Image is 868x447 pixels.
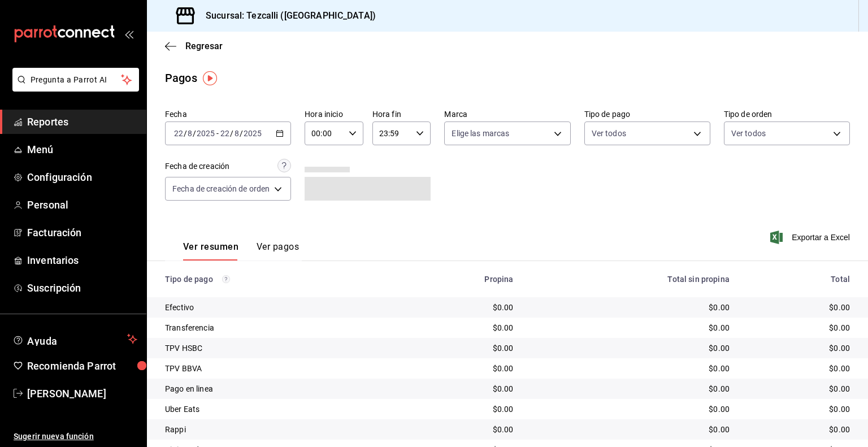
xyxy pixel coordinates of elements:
label: Hora fin [372,110,431,118]
span: Ver todos [731,128,766,139]
div: TPV HSBC [165,342,387,354]
span: Sugerir nueva función [14,431,137,442]
div: $0.00 [405,424,513,435]
div: $0.00 [748,322,850,333]
input: ---- [196,129,215,138]
input: -- [234,129,240,138]
button: Pregunta a Parrot AI [12,68,139,92]
span: Ayuda [27,332,123,346]
div: $0.00 [531,403,730,415]
img: Tooltip marker [203,71,217,85]
input: -- [220,129,230,138]
label: Marca [444,110,570,118]
button: open_drawer_menu [124,29,133,38]
span: Reportes [27,114,137,129]
svg: Los pagos realizados con Pay y otras terminales son montos brutos. [222,275,230,283]
label: Hora inicio [305,110,363,118]
div: $0.00 [531,363,730,374]
button: Ver resumen [183,241,238,261]
button: Exportar a Excel [772,231,850,244]
div: $0.00 [405,403,513,415]
span: / [184,129,187,138]
input: ---- [243,129,262,138]
span: Configuración [27,170,137,185]
div: Pagos [165,70,197,86]
div: $0.00 [405,363,513,374]
div: $0.00 [531,322,730,333]
span: Menú [27,142,137,157]
div: $0.00 [748,342,850,354]
span: Suscripción [27,280,137,296]
div: Propina [405,275,513,284]
div: Uber Eats [165,403,387,415]
label: Fecha [165,110,291,118]
span: Personal [27,197,137,212]
div: Transferencia [165,322,387,333]
span: Facturación [27,225,137,240]
span: / [240,129,243,138]
div: $0.00 [531,342,730,354]
div: $0.00 [531,383,730,394]
span: Ver todos [592,128,626,139]
div: Total sin propina [531,275,730,284]
div: $0.00 [748,383,850,394]
div: $0.00 [531,424,730,435]
h3: Sucursal: Tezcalli ([GEOGRAPHIC_DATA]) [197,9,376,23]
div: $0.00 [748,302,850,313]
div: $0.00 [531,302,730,313]
span: [PERSON_NAME] [27,386,137,401]
div: Tipo de pago [165,275,387,284]
div: Rappi [165,424,387,435]
div: $0.00 [405,383,513,394]
span: Inventarios [27,253,137,268]
span: Elige las marcas [452,128,509,139]
button: Regresar [165,41,223,51]
a: Pregunta a Parrot AI [8,82,139,94]
div: navigation tabs [183,241,299,261]
div: $0.00 [405,322,513,333]
div: $0.00 [405,342,513,354]
span: / [193,129,196,138]
span: Regresar [185,41,223,51]
span: Fecha de creación de orden [172,183,270,194]
div: Efectivo [165,302,387,313]
input: -- [187,129,193,138]
div: $0.00 [748,363,850,374]
div: $0.00 [405,302,513,313]
label: Tipo de pago [584,110,710,118]
label: Tipo de orden [724,110,850,118]
span: Recomienda Parrot [27,358,137,374]
div: Total [748,275,850,284]
input: -- [173,129,184,138]
div: Fecha de creación [165,160,229,172]
button: Ver pagos [257,241,299,261]
div: $0.00 [748,403,850,415]
span: - [216,129,219,138]
div: TPV BBVA [165,363,387,374]
div: $0.00 [748,424,850,435]
div: Pago en linea [165,383,387,394]
span: Pregunta a Parrot AI [31,74,121,86]
span: / [230,129,233,138]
